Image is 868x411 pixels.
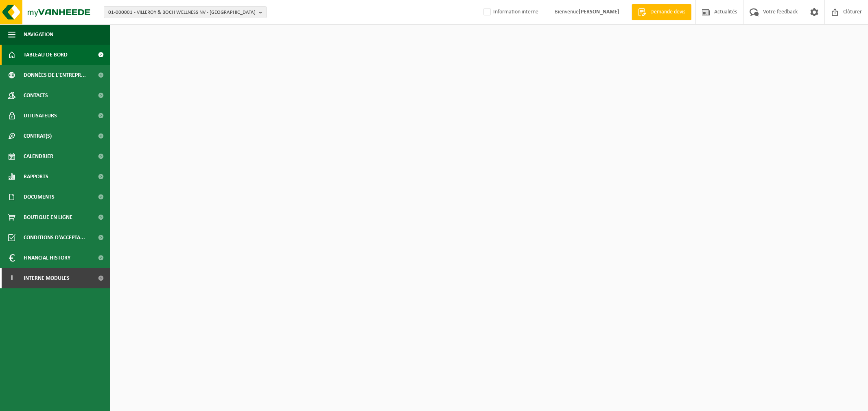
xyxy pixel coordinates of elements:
span: 01-000001 - VILLEROY & BOCH WELLNESS NV - [GEOGRAPHIC_DATA] [108,6,256,19]
span: I [8,268,15,288]
span: Tableau de bord [24,45,68,65]
a: Demande devis [632,4,691,20]
span: Utilisateurs [24,106,57,126]
label: Information interne [482,6,538,18]
span: Demande devis [648,8,687,16]
span: Rapports [24,167,48,187]
span: Données de l'entrepr... [24,65,86,85]
span: Contacts [24,85,48,106]
span: Financial History [24,248,70,268]
span: Navigation [24,24,53,45]
span: Calendrier [24,146,53,167]
span: Interne modules [24,268,70,288]
span: Conditions d'accepta... [24,227,85,248]
strong: [PERSON_NAME] [579,9,619,15]
span: Documents [24,187,55,207]
span: Boutique en ligne [24,207,72,227]
span: Contrat(s) [24,126,52,146]
button: 01-000001 - VILLEROY & BOCH WELLNESS NV - [GEOGRAPHIC_DATA] [104,6,267,18]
